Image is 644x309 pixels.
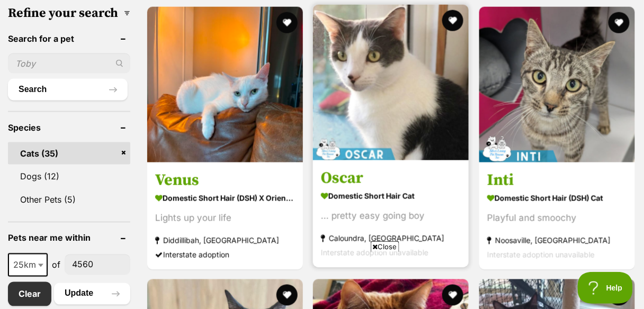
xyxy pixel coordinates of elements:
button: Update [54,283,130,304]
strong: Diddillibah, [GEOGRAPHIC_DATA] [155,233,295,247]
h3: Inti [487,170,627,190]
header: Pets near me within [8,233,130,243]
strong: Domestic Short Hair (DSH) x Oriental Shorthair Cat [155,190,295,205]
span: Interstate adoption unavailable [321,248,428,257]
iframe: Advertisement [129,256,515,304]
button: favourite [443,10,464,31]
img: Inti - Domestic Short Hair (DSH) Cat [479,7,635,162]
a: Clear [8,282,51,306]
button: favourite [276,12,298,33]
span: of [52,259,60,271]
iframe: Help Scout Beacon - Open [578,272,633,304]
input: postcode [65,255,130,275]
div: Playful and smoochy [487,211,627,225]
span: 25km [9,258,47,272]
a: Dogs (12) [8,166,130,188]
span: 25km [8,253,48,277]
div: Lights up your life [155,211,295,225]
h3: Venus [155,170,295,190]
h3: Oscar [321,168,461,188]
button: favourite [609,12,630,33]
strong: Noosaville, [GEOGRAPHIC_DATA] [487,233,627,247]
h3: Refine your search [8,6,130,21]
img: Venus - Domestic Short Hair (DSH) x Oriental Shorthair Cat [147,7,303,162]
a: Cats (35) [8,142,130,165]
a: Other Pets (5) [8,189,130,211]
input: Toby [8,53,130,74]
header: Search for a pet [8,34,130,43]
div: Interstate adoption [155,247,295,261]
div: ... pretty easy going boy [321,208,461,223]
a: Inti Domestic Short Hair (DSH) Cat Playful and smoochy Noosaville, [GEOGRAPHIC_DATA] Interstate a... [479,162,635,269]
header: Species [8,123,130,132]
button: Search [8,79,128,100]
a: Venus Domestic Short Hair (DSH) x Oriental Shorthair Cat Lights up your life Diddillibah, [GEOGRA... [147,162,303,269]
a: Oscar Domestic Short Hair Cat ... pretty easy going boy Caloundra, [GEOGRAPHIC_DATA] Interstate a... [313,160,469,267]
strong: Caloundra, [GEOGRAPHIC_DATA] [321,231,461,245]
strong: Domestic Short Hair Cat [321,188,461,203]
img: Oscar - Domestic Short Hair Cat [313,5,469,160]
span: Interstate adoption unavailable [487,250,595,259]
strong: Domestic Short Hair (DSH) Cat [487,190,627,205]
span: Close [371,241,399,252]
